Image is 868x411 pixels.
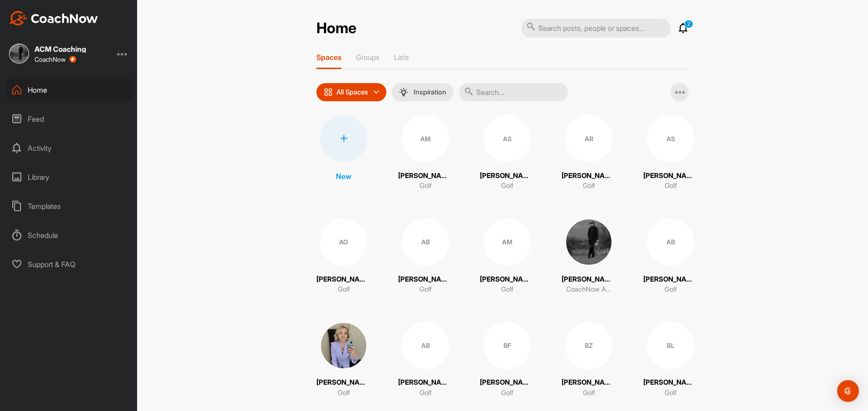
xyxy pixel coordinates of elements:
div: ACM Coaching [35,45,86,53]
div: CoachNow [35,56,76,63]
div: Schedule [5,224,133,247]
h2: Home [316,20,356,37]
p: New [336,171,351,182]
div: Home [5,79,133,101]
div: BZ [565,322,612,369]
a: AM[PERSON_NAME]Golf [398,115,453,191]
p: [PERSON_NAME] [316,274,371,285]
p: [PERSON_NAME] [398,377,453,388]
p: 2 [684,20,693,28]
p: [PERSON_NAME] [643,171,698,181]
img: square_150b808a336e922b65256fc0d4a00959.jpg [565,218,612,266]
p: Spaces [316,53,341,62]
p: Golf [583,181,595,191]
p: Golf [665,388,677,398]
p: Golf [338,388,350,398]
a: AS[PERSON_NAME]Golf [480,115,534,191]
p: [PERSON_NAME] [480,274,534,285]
a: AB[PERSON_NAME]Golf [398,218,453,295]
p: [PERSON_NAME] [480,377,534,388]
div: AB [647,218,694,266]
div: Templates [5,195,133,218]
a: BZ[PERSON_NAME]Golf [562,322,616,398]
div: Support & FAQ [5,253,133,276]
div: AS [647,115,694,162]
a: AS[PERSON_NAME]Golf [643,115,698,191]
a: [PERSON_NAME]Golf [316,322,371,398]
div: AR [565,115,612,162]
p: [PERSON_NAME] [562,377,616,388]
img: CoachNow [9,11,98,25]
p: Golf [665,181,677,191]
p: Groups [356,53,380,62]
p: CoachNow Academy Feedback [566,284,612,295]
p: [PERSON_NAME] [562,171,616,181]
p: Inspiration [414,89,446,96]
p: Golf [501,181,513,191]
p: Golf [501,284,513,295]
a: BL[PERSON_NAME]Golf [643,322,698,398]
a: AB[PERSON_NAME]Golf [643,218,698,295]
p: [PERSON_NAME] [643,377,698,388]
img: icon [324,88,333,97]
p: Golf [501,388,513,398]
a: BF[PERSON_NAME]Golf [480,322,534,398]
div: AB [402,218,449,266]
div: BL [647,322,694,369]
input: Search... [459,83,568,101]
p: [PERSON_NAME] [562,274,616,285]
div: Open Intercom Messenger [837,380,859,402]
p: [PERSON_NAME] [398,171,453,181]
div: AO [320,218,367,266]
p: [PERSON_NAME] [643,274,698,285]
p: Golf [338,284,350,295]
div: AB [402,322,449,369]
p: Lists [394,53,409,62]
div: AS [483,115,531,162]
div: AM [402,115,449,162]
div: Library [5,166,133,188]
p: All Spaces [336,89,368,96]
img: square_150b808a336e922b65256fc0d4a00959.jpg [9,44,29,64]
img: square_19ffe1921c77dbc2e711f22d1796c839.jpg [320,322,367,369]
p: [PERSON_NAME] [480,171,534,181]
p: Golf [419,388,432,398]
a: AB[PERSON_NAME]Golf [398,322,453,398]
input: Search posts, people or spaces... [521,19,671,38]
p: Golf [419,181,432,191]
p: Golf [665,284,677,295]
a: AM[PERSON_NAME]Golf [480,218,534,295]
p: [PERSON_NAME] [316,377,371,388]
p: Golf [419,284,432,295]
a: AR[PERSON_NAME]Golf [562,115,616,191]
div: BF [483,322,531,369]
a: AO[PERSON_NAME]Golf [316,218,371,295]
div: Activity [5,137,133,159]
p: Golf [583,388,595,398]
a: [PERSON_NAME]CoachNow Academy Feedback [562,218,616,295]
img: menuIcon [399,88,408,97]
div: Feed [5,108,133,130]
p: [PERSON_NAME] [398,274,453,285]
div: AM [483,218,531,266]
